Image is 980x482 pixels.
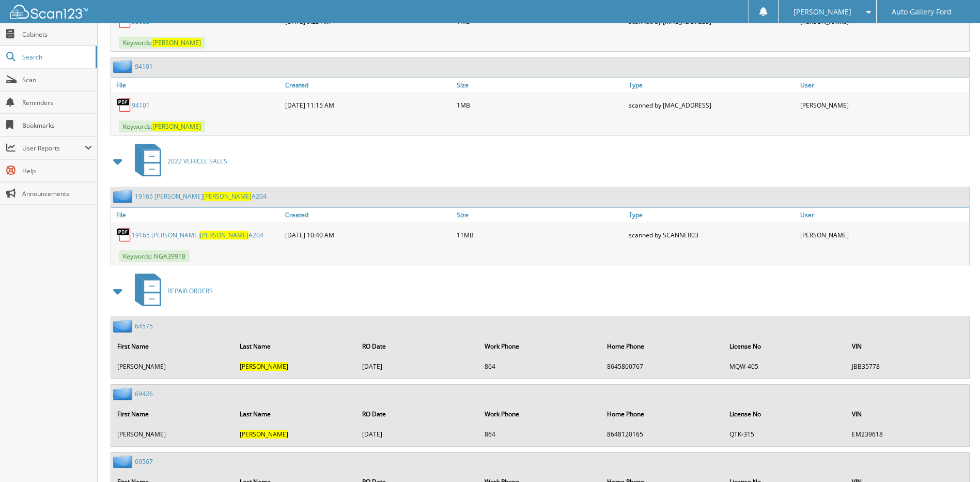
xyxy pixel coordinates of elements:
[626,95,798,115] div: scanned by [MAC_ADDRESS]
[357,403,478,425] th: RO Date
[798,208,969,222] a: User
[129,141,227,182] a: 2022 VEHICLE SALES
[454,224,626,245] div: 11MB
[479,426,601,443] td: 864
[602,426,723,443] td: 8648120165
[132,101,150,110] a: 94101
[203,192,252,201] span: [PERSON_NAME]
[135,62,153,71] a: 94101
[798,78,969,92] a: User
[22,76,92,84] span: Scan
[798,95,969,115] div: [PERSON_NAME]
[132,231,263,239] a: 19165 [PERSON_NAME][PERSON_NAME]A204
[479,358,601,375] td: 864
[602,336,723,357] th: Home Phone
[22,98,92,107] span: Reminders
[479,403,601,425] th: Work Phone
[135,192,267,201] a: 19165 [PERSON_NAME][PERSON_NAME]A204
[119,250,190,262] span: Keywords: NGA39918
[454,95,626,115] div: 1MB
[135,389,153,398] a: 69426
[240,362,288,371] span: [PERSON_NAME]
[22,189,92,198] span: Announcements
[22,53,90,62] span: Search
[22,121,92,130] span: Bookmarks
[626,224,798,245] div: scanned by SCANNER03
[892,9,952,15] span: Auto Gallery Ford
[167,287,213,295] span: REPAIR ORDERS
[283,78,454,92] a: Created
[152,38,201,47] span: [PERSON_NAME]
[357,336,478,357] th: RO Date
[112,426,234,443] td: [PERSON_NAME]
[135,322,153,330] a: 64575
[454,208,626,222] a: Size
[626,78,798,92] a: Type
[10,5,88,19] img: scan123-logo-white.svg
[602,358,723,375] td: 8645800767
[240,430,288,439] span: [PERSON_NAME]
[129,270,213,311] a: REPAIR ORDERS
[794,9,851,15] span: [PERSON_NAME]
[602,403,723,425] th: Home Phone
[626,208,798,222] a: Type
[116,97,132,113] img: PDF.png
[724,336,846,357] th: License No
[135,457,153,466] a: 69567
[798,224,969,245] div: [PERSON_NAME]
[113,455,135,468] img: folder2.png
[724,358,846,375] td: MQW-405
[283,208,454,222] a: Created
[235,403,356,425] th: Last Name
[479,336,601,357] th: Work Phone
[167,157,227,165] span: 2022 VEHICLE SALES
[724,426,846,443] td: QTK-315
[22,144,85,153] span: User Reports
[357,426,478,443] td: [DATE]
[454,78,626,92] a: Size
[22,167,92,175] span: Help
[113,60,135,73] img: folder2.png
[112,403,234,425] th: First Name
[113,190,135,203] img: folder2.png
[847,336,968,357] th: VIN
[283,95,454,115] div: [DATE] 11:15 AM
[119,120,205,132] span: Keywords:
[111,78,283,92] a: File
[283,224,454,245] div: [DATE] 10:40 AM
[847,426,968,443] td: EM239618
[111,208,283,222] a: File
[113,387,135,400] img: folder2.png
[724,403,846,425] th: License No
[928,432,980,482] iframe: Chat Widget
[22,30,92,39] span: Cabinets
[200,231,248,239] span: [PERSON_NAME]
[235,336,356,357] th: Last Name
[113,320,135,333] img: folder2.png
[152,122,201,131] span: [PERSON_NAME]
[116,227,132,243] img: PDF.png
[357,358,478,375] td: [DATE]
[112,358,234,375] td: [PERSON_NAME]
[847,358,968,375] td: JBB35778
[847,403,968,425] th: VIN
[119,37,205,49] span: Keywords:
[112,336,234,357] th: First Name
